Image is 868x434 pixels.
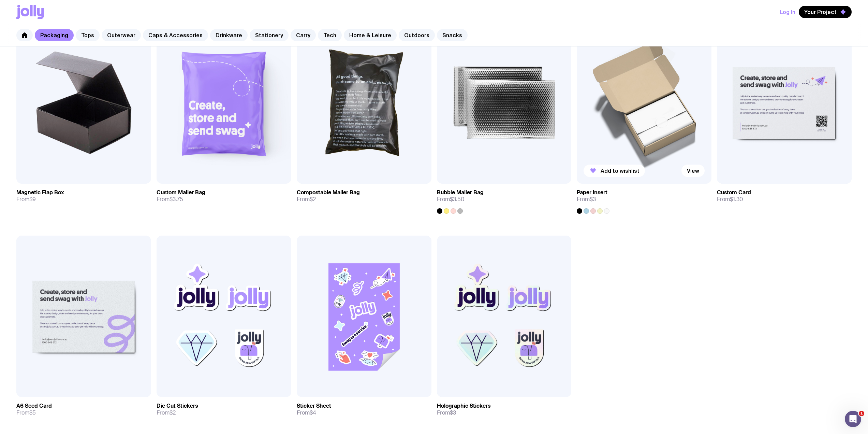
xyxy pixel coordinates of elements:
span: $2 [170,409,176,416]
h3: Holographic Stickers [437,403,490,409]
span: From [297,196,316,203]
h3: Custom Mailer Bag [157,189,205,196]
a: Custom CardFrom$1.30 [717,184,852,208]
button: Your Project [799,6,852,18]
a: Holographic StickersFrom$3 [437,397,572,422]
a: Sticker SheetFrom$4 [297,397,431,422]
h3: Die Cut Stickers [157,403,198,409]
span: Add to wishlist [601,167,639,174]
iframe: Intercom live chat [845,411,861,427]
span: From [717,196,743,203]
a: Outerwear [102,29,141,41]
a: Packaging [35,29,74,41]
a: A6 Seed CardFrom$5 [16,397,151,422]
a: Stationery [250,29,289,41]
span: $3 [590,196,596,203]
h3: Sticker Sheet [297,403,331,409]
a: Snacks [437,29,468,41]
a: Home & Leisure [344,29,397,41]
h3: Bubble Mailer Bag [437,189,484,196]
a: View [681,165,705,177]
a: Tech [318,29,342,41]
span: $3.75 [170,196,183,203]
button: Log In [780,6,795,18]
a: Drinkware [210,29,248,41]
span: $2 [310,196,316,203]
span: From [16,196,36,203]
span: From [157,196,183,203]
h3: Paper Insert [577,189,607,196]
a: Die Cut StickersFrom$2 [157,397,291,422]
span: From [16,409,36,416]
span: Your Project [804,9,837,15]
h3: A6 Seed Card [16,403,52,409]
a: Carry [291,29,316,41]
span: From [157,409,176,416]
a: Custom Mailer BagFrom$3.75 [157,184,291,208]
h3: Custom Card [717,189,751,196]
span: From [297,409,316,416]
span: $3.50 [450,196,465,203]
span: $5 [29,409,36,416]
a: Magnetic Flap BoxFrom$9 [16,184,151,208]
a: Bubble Mailer BagFrom$3.50 [437,184,572,214]
h3: Magnetic Flap Box [16,189,64,196]
a: Tops [76,29,100,41]
a: Compostable Mailer BagFrom$2 [297,184,431,208]
span: $9 [29,196,36,203]
span: From [437,409,456,416]
span: From [577,196,596,203]
span: From [437,196,465,203]
button: Add to wishlist [584,165,645,177]
span: $4 [310,409,316,416]
span: $3 [450,409,456,416]
a: Paper InsertFrom$3 [577,184,711,214]
span: 1 [859,411,864,416]
a: Caps & Accessories [143,29,208,41]
h3: Compostable Mailer Bag [297,189,360,196]
a: Outdoors [399,29,435,41]
span: $1.30 [730,196,743,203]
